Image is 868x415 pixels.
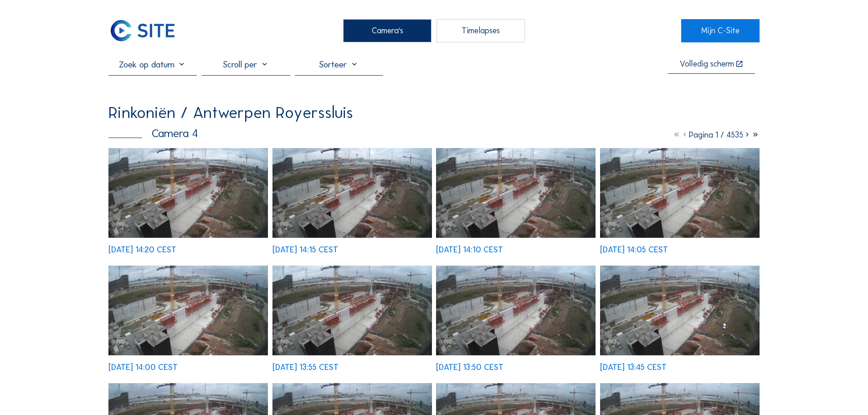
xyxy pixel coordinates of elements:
img: image_53627935 [436,148,596,238]
div: [DATE] 13:45 CEST [600,364,667,372]
div: [DATE] 14:20 CEST [108,246,176,254]
div: Volledig scherm [680,60,734,69]
div: Camera 4 [108,128,198,139]
img: image_53628188 [108,148,268,238]
img: image_53627547 [272,266,432,355]
img: image_53627381 [436,266,596,355]
img: C-SITE Logo [108,19,177,42]
div: [DATE] 14:15 CEST [272,246,338,254]
img: image_53627782 [600,148,760,238]
div: [DATE] 13:50 CEST [436,364,503,372]
a: C-SITE Logo [108,19,186,42]
input: Zoek op datum 󰅀 [108,59,197,70]
img: image_53627627 [108,266,268,355]
a: Mijn C-Site [681,19,759,42]
img: image_53627210 [600,266,760,355]
div: [DATE] 13:55 CEST [272,364,339,372]
div: Rinkoniën / Antwerpen Royerssluis [108,104,353,121]
div: [DATE] 14:10 CEST [436,246,503,254]
div: [DATE] 14:05 CEST [600,246,668,254]
img: image_53628101 [272,148,432,238]
div: Camera's [343,19,431,42]
span: Pagina 1 / 4535 [689,130,743,140]
div: [DATE] 14:00 CEST [108,364,178,372]
div: Timelapses [437,19,525,42]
